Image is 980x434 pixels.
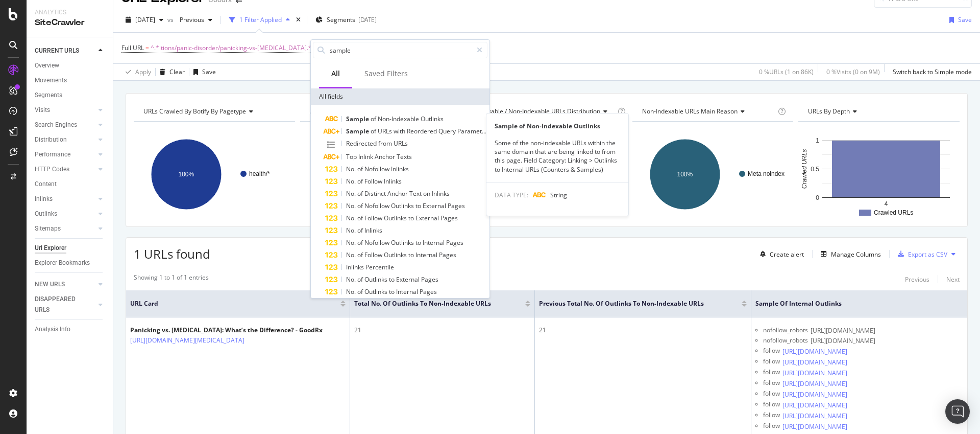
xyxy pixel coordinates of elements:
[763,336,808,346] div: nofollow_robots
[145,43,149,52] span: =
[35,324,70,335] div: Analysis Info
[35,134,95,145] a: Distribution
[35,45,95,56] a: CURRENT URLS
[35,279,95,290] a: NEW URLS
[346,263,365,271] span: Inlinks
[35,258,90,268] div: Explorer Bookmarks
[763,410,780,421] div: follow
[35,294,86,315] div: DISAPPEARED URLS
[632,130,792,219] svg: A chart.
[311,88,489,105] div: All fields
[327,15,355,24] span: Segments
[831,250,881,259] div: Manage Columns
[677,171,693,178] text: 100%
[811,326,875,336] span: [URL][DOMAIN_NAME]
[378,115,421,123] span: Non-Indexable
[346,238,357,247] span: No.
[346,214,357,222] span: No.
[408,214,415,222] span: to
[354,299,510,308] span: Total No. of Outlinks to Non-Indexable URLs
[134,245,210,262] span: 1 URLs found
[378,127,394,135] span: URLs
[134,130,293,219] svg: A chart.
[811,166,820,173] text: 0.5
[446,238,463,247] span: Pages
[364,214,384,222] span: Follow
[396,275,421,284] span: External
[357,165,364,173] span: of
[364,250,384,259] span: Follow
[35,60,59,71] div: Overview
[439,250,456,259] span: Pages
[176,12,216,28] button: Previous
[35,243,106,254] a: Url Explorer
[415,201,423,210] span: to
[329,42,472,58] input: Search by field name
[407,127,438,135] span: Reordered
[389,287,396,296] span: to
[415,250,439,259] span: Internal
[35,209,95,219] a: Outlinks
[35,164,95,175] a: HTTP Codes
[357,189,364,198] span: of
[300,130,460,219] div: A chart.
[35,149,95,160] a: Performance
[397,152,412,161] span: Texts
[371,127,378,135] span: of
[421,115,444,123] span: Outlinks
[763,400,780,410] div: follow
[391,201,415,210] span: Outlinks
[420,287,437,296] span: Pages
[35,179,106,190] a: Content
[35,243,66,254] div: Url Explorer
[121,64,151,80] button: Apply
[357,287,364,296] span: of
[249,170,270,177] text: health/*
[130,335,244,346] a: [URL][DOMAIN_NAME][MEDICAL_DATA]
[35,8,105,17] div: Analytics
[364,226,382,235] span: Inlinks
[135,67,151,76] div: Apply
[806,103,950,120] h4: URLs by Depth
[346,139,378,148] span: Redirected
[770,250,804,259] div: Create alert
[141,103,286,120] h4: URLs Crawled By Botify By pagetype
[495,191,528,199] span: DATA TYPE:
[357,275,364,284] span: of
[357,238,364,247] span: of
[346,165,357,173] span: No.
[225,12,294,28] button: 1 Filter Applied
[421,275,438,284] span: Pages
[354,326,530,335] div: 21
[358,15,377,24] div: [DATE]
[415,238,423,247] span: to
[35,258,106,268] a: Explorer Bookmarks
[35,194,53,204] div: Inlinks
[946,273,960,285] button: Next
[448,201,465,210] span: Pages
[35,194,95,204] a: Inlinks
[894,246,947,262] button: Export as CSV
[35,223,61,234] div: Sitemaps
[35,60,106,71] a: Overview
[817,248,881,260] button: Manage Columns
[811,336,875,346] span: [URL][DOMAIN_NAME]
[357,214,364,222] span: of
[539,299,726,308] span: Previous Total No. of Outlinks to Non-Indexable URLs
[179,171,194,178] text: 100%
[189,64,216,80] button: Save
[176,15,204,24] span: Previous
[782,379,847,389] a: [URL][DOMAIN_NAME]
[763,421,780,432] div: follow
[756,246,804,262] button: Create alert
[763,389,780,400] div: follow
[364,201,391,210] span: Nofollow
[782,368,847,378] a: [URL][DOMAIN_NAME]
[35,90,62,101] div: Segments
[946,275,960,284] div: Next
[387,189,409,198] span: Anchor
[408,250,415,259] span: to
[239,15,282,24] div: 1 Filter Applied
[169,67,185,76] div: Clear
[423,201,448,210] span: External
